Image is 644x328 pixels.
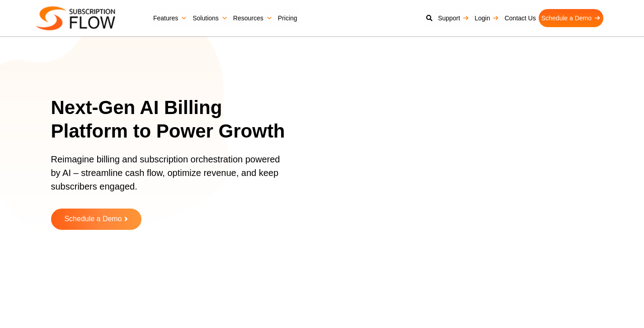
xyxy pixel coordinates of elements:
[502,9,538,27] a: Contact Us
[275,9,300,27] a: Pricing
[51,96,297,143] h1: Next-Gen AI Billing Platform to Power Growth
[36,6,115,30] img: Subscriptionflow
[64,215,122,223] span: Schedule a Demo
[472,9,502,27] a: Login
[539,9,603,27] a: Schedule a Demo
[435,9,472,27] a: Support
[51,209,141,230] a: Schedule a Demo
[51,152,286,202] p: Reimagine billing and subscription orchestration powered by AI – streamline cash flow, optimize r...
[150,9,190,27] a: Features
[230,9,275,27] a: Resources
[190,9,230,27] a: Solutions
